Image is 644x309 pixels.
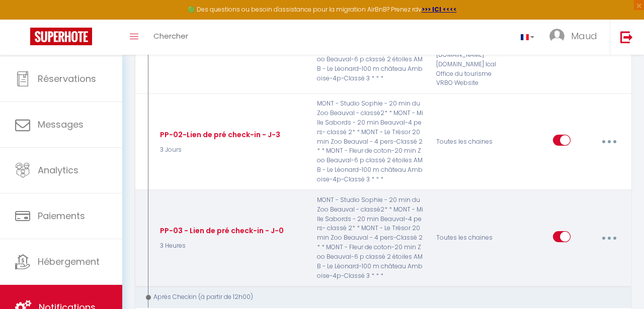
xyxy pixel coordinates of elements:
span: Paiements [38,210,85,222]
p: MONT - Studio Sophie - 20 min du Zoo Beauval - classé2* * MONT - Mille Sabords - 20 min Beauval-4... [310,99,430,184]
span: Maud [571,30,597,42]
div: PP-03 - Lien de pré check-in - J-0 [157,225,284,236]
img: logout [620,31,633,43]
div: Toutes les chaines [430,99,510,184]
span: Réservations [38,72,96,85]
div: Après Checkin (à partir de 12h00) [144,292,613,302]
img: ... [549,29,565,44]
span: Hébergement [38,255,100,268]
div: PP-02-Lien de pré check-in - J-3 [157,129,280,140]
span: Messages [38,118,84,131]
p: 3 Heures [157,241,284,251]
a: >>> ICI <<<< [422,5,457,14]
img: Super Booking [30,28,92,45]
div: Toutes les chaines [430,195,510,281]
a: ... Maud [542,20,610,55]
a: Chercher [146,20,196,55]
span: Chercher [153,31,188,41]
p: MONT - Studio Sophie - 20 min du Zoo Beauval - classé2* * MONT - Mille Sabords - 20 min Beauval-4... [310,195,430,281]
p: 3 Jours [157,145,280,155]
span: Analytics [38,164,78,176]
